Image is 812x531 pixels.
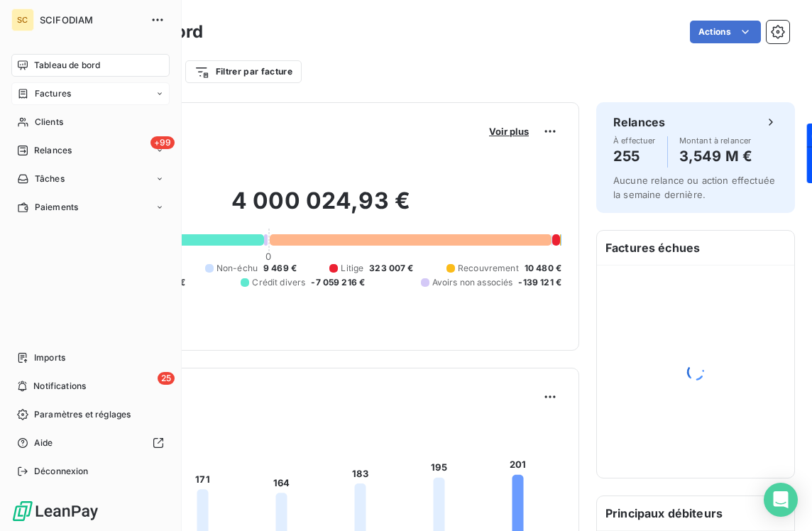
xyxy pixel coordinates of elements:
[40,14,142,26] span: SCIFODIAM
[252,276,305,289] span: Crédit divers
[458,262,519,275] span: Recouvrement
[525,262,561,275] span: 10 480 €
[613,175,775,200] span: Aucune relance ou action effectuée la semaine dernière.
[597,231,794,265] h6: Factures échues
[489,126,529,137] span: Voir plus
[613,136,656,145] span: À effectuer
[764,483,798,517] div: Open Intercom Messenger
[34,437,53,449] span: Aide
[34,59,100,72] span: Tableau de bord
[33,380,86,393] span: Notifications
[690,21,761,43] button: Actions
[485,125,533,138] button: Voir plus
[369,262,413,275] span: 323 007 €
[35,87,71,100] span: Factures
[80,187,561,229] h2: 4 000 024,93 €
[34,408,131,421] span: Paramètres et réglages
[679,145,752,168] h4: 3,549 M €
[265,251,271,262] span: 0
[11,500,99,522] img: Logo LeanPay
[597,496,794,530] h6: Principaux débiteurs
[34,144,72,157] span: Relances
[11,432,170,454] a: Aide
[35,173,65,185] span: Tâches
[679,136,752,145] span: Montant à relancer
[311,276,365,289] span: -7 059 216 €
[34,351,65,364] span: Imports
[35,116,63,128] span: Clients
[216,262,258,275] span: Non-échu
[150,136,175,149] span: +99
[432,276,513,289] span: Avoirs non associés
[613,145,656,168] h4: 255
[518,276,561,289] span: -139 121 €
[34,465,89,478] span: Déconnexion
[158,372,175,385] span: 25
[341,262,363,275] span: Litige
[35,201,78,214] span: Paiements
[185,60,302,83] button: Filtrer par facture
[613,114,665,131] h6: Relances
[263,262,297,275] span: 9 469 €
[11,9,34,31] div: SC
